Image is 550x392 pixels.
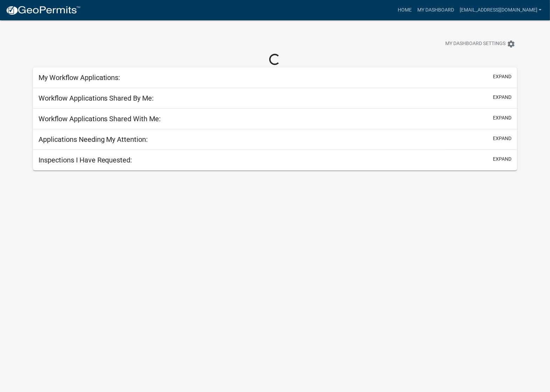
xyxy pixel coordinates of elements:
a: Home [395,3,415,17]
button: My Dashboard Settingssettings [440,37,521,51]
h5: My Workflow Applications: [39,73,120,82]
a: My Dashboard [415,3,457,17]
button: expand [493,135,511,142]
h5: Inspections I Have Requested: [39,156,132,164]
h5: Workflow Applications Shared With Me: [39,115,161,123]
span: My Dashboard Settings [445,40,506,48]
button: expand [493,114,511,122]
i: settings [507,40,515,48]
a: [EMAIL_ADDRESS][DOMAIN_NAME] [457,3,544,17]
h5: Workflow Applications Shared By Me: [39,94,154,102]
button: expand [493,73,511,80]
button: expand [493,155,511,163]
h5: Applications Needing My Attention: [39,135,148,144]
button: expand [493,94,511,101]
